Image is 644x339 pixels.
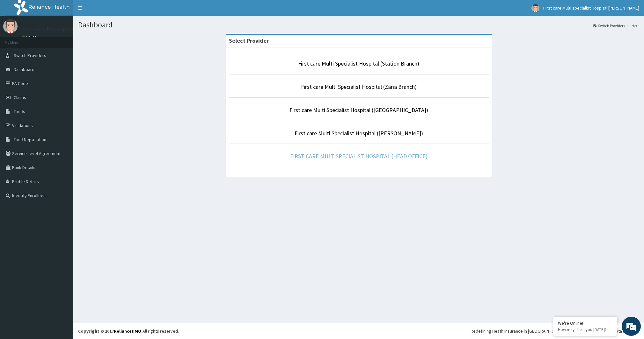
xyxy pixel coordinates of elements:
[229,37,269,44] strong: Select Provider
[14,67,34,72] span: Dashboard
[78,21,639,29] h1: Dashboard
[78,328,143,334] strong: Copyright © 2017 .
[14,95,26,100] span: Claims
[289,106,428,114] a: First care Multi Specialist Hospital ([GEOGRAPHIC_DATA])
[114,328,141,334] a: RelianceHMO
[14,137,46,142] span: Tariff Negotiation
[298,60,419,67] a: First care Multi Specialist Hospital (Station Branch)
[626,23,639,28] li: Here
[22,35,38,39] a: Online
[290,152,428,160] a: FIRST CARE MULTISPECIALIST HOSPITAL (HEAD OFFICE)
[14,53,46,58] span: Switch Providers
[3,19,18,33] img: User Image
[22,26,150,32] p: First care Multi specialist Hospital [PERSON_NAME]
[301,83,417,90] a: First care Multi Specialist Hospital (Zaria Branch)
[558,320,612,326] div: We're Online!
[543,5,639,11] span: First care Multi specialist Hospital [PERSON_NAME]
[558,327,612,332] p: How may I help you today?
[531,4,539,12] img: User Image
[471,328,639,334] div: Redefining Heath Insurance in [GEOGRAPHIC_DATA] using Telemedicine and Data Science!
[14,109,25,114] span: Tariffs
[295,130,423,137] a: First care Multi Specialist Hospital ([PERSON_NAME])
[593,23,625,28] a: Switch Providers
[73,323,644,339] footer: All rights reserved.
